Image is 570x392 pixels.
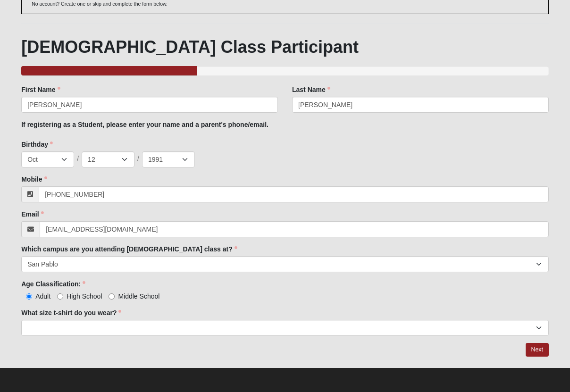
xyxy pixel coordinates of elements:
[21,140,53,149] label: Birthday
[21,308,121,317] label: What size t-shirt do you wear?
[57,293,63,300] input: High School
[21,209,43,219] label: Email
[21,244,237,254] label: Which campus are you attending [DEMOGRAPHIC_DATA] class at?
[21,37,549,57] h1: [DEMOGRAPHIC_DATA] Class Participant
[67,292,102,300] span: High School
[21,175,47,184] label: Mobile
[137,154,139,164] span: /
[35,292,50,300] span: Adult
[526,343,549,357] a: Next
[21,121,268,128] b: If registering as a Student, please enter your name and a parent's phone/email.
[77,154,79,164] span: /
[118,292,159,300] span: Middle School
[109,293,115,300] input: Middle School
[292,85,330,94] label: Last Name
[26,293,32,300] input: Adult
[21,85,60,94] label: First Name
[32,0,168,8] p: No account? Create one or skip and complete the form below.
[21,279,85,289] label: Age Classification:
